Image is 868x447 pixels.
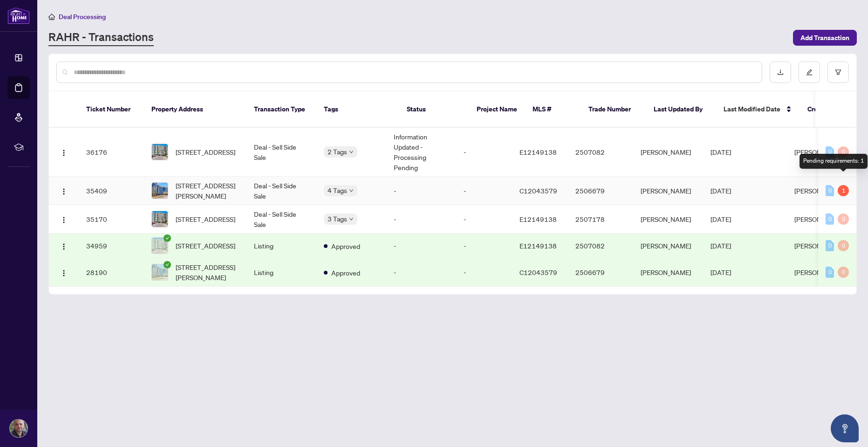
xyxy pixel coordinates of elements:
[826,267,834,278] div: 0
[152,238,168,254] img: thumbnail-img
[246,205,316,234] td: Deal - Sell Side Sale
[386,177,456,205] td: -
[386,128,456,177] td: Information Updated - Processing Pending
[456,258,512,287] td: -
[246,258,316,287] td: Listing
[176,147,235,157] span: [STREET_ADDRESS]
[770,62,791,83] button: download
[56,212,71,227] button: Logo
[456,205,512,234] td: -
[777,69,784,76] span: download
[633,258,703,287] td: [PERSON_NAME]
[794,268,845,276] span: [PERSON_NAME]
[60,188,68,195] img: Logo
[386,234,456,258] td: -
[633,177,703,205] td: [PERSON_NAME]
[633,128,703,177] td: [PERSON_NAME]
[799,62,820,83] button: edit
[826,146,834,158] div: 0
[79,177,144,205] td: 35409
[60,243,68,250] img: Logo
[711,186,731,195] span: [DATE]
[633,205,703,234] td: [PERSON_NAME]
[164,234,171,242] span: check-circle
[838,267,849,278] div: 0
[10,419,27,437] img: Profile Icon
[152,211,168,227] img: thumbnail-img
[176,180,239,201] span: [STREET_ADDRESS][PERSON_NAME]
[349,188,354,193] span: down
[386,258,456,287] td: -
[793,30,857,46] button: Add Transaction
[568,234,633,258] td: 2507082
[60,149,68,157] img: Logo
[831,414,859,442] button: Open asap
[152,144,168,160] img: thumbnail-img
[79,234,144,258] td: 34959
[827,62,849,83] button: filter
[331,268,360,278] span: Approved
[525,91,581,128] th: MLS #
[711,268,731,276] span: [DATE]
[246,234,316,258] td: Listing
[79,128,144,177] td: 36176
[794,148,845,156] span: [PERSON_NAME]
[399,91,469,128] th: Status
[646,91,716,128] th: Last Updated By
[349,150,354,154] span: down
[519,241,557,250] span: E12149138
[800,91,856,128] th: Created By
[794,186,845,195] span: [PERSON_NAME]
[176,241,235,251] span: [STREET_ADDRESS]
[838,185,849,196] div: 1
[794,215,845,223] span: [PERSON_NAME]
[331,241,360,251] span: Approved
[800,30,849,45] span: Add Transaction
[724,104,780,114] span: Last Modified Date
[826,213,834,225] div: 0
[246,128,316,177] td: Deal - Sell Side Sale
[456,177,512,205] td: -
[716,91,800,128] th: Last Modified Date
[568,177,633,205] td: 2506679
[519,215,557,223] span: E12149138
[246,91,316,128] th: Transaction Type
[581,91,646,128] th: Trade Number
[826,185,834,196] div: 0
[56,238,71,253] button: Logo
[328,185,347,196] span: 4 Tags
[246,177,316,205] td: Deal - Sell Side Sale
[152,183,168,199] img: thumbnail-img
[838,240,849,251] div: 0
[519,186,557,195] span: C12043579
[826,240,834,251] div: 0
[56,265,71,280] button: Logo
[349,217,354,221] span: down
[328,146,347,157] span: 2 Tags
[838,146,849,158] div: 0
[386,205,456,234] td: -
[7,7,30,24] img: logo
[152,264,168,280] img: thumbnail-img
[806,69,813,76] span: edit
[838,213,849,225] div: 0
[56,183,71,198] button: Logo
[800,154,868,169] div: Pending requirements: 1
[568,258,633,287] td: 2506679
[835,69,841,76] span: filter
[60,216,68,224] img: Logo
[60,269,68,277] img: Logo
[48,14,55,20] span: home
[48,29,154,46] a: RAHR - Transactions
[456,128,512,177] td: -
[794,241,845,250] span: [PERSON_NAME]
[79,91,144,128] th: Ticket Number
[328,213,347,224] span: 3 Tags
[711,241,731,250] span: [DATE]
[469,91,525,128] th: Project Name
[519,148,557,156] span: E12149138
[568,205,633,234] td: 2507178
[144,91,246,128] th: Property Address
[176,214,235,224] span: [STREET_ADDRESS]
[79,205,144,234] td: 35170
